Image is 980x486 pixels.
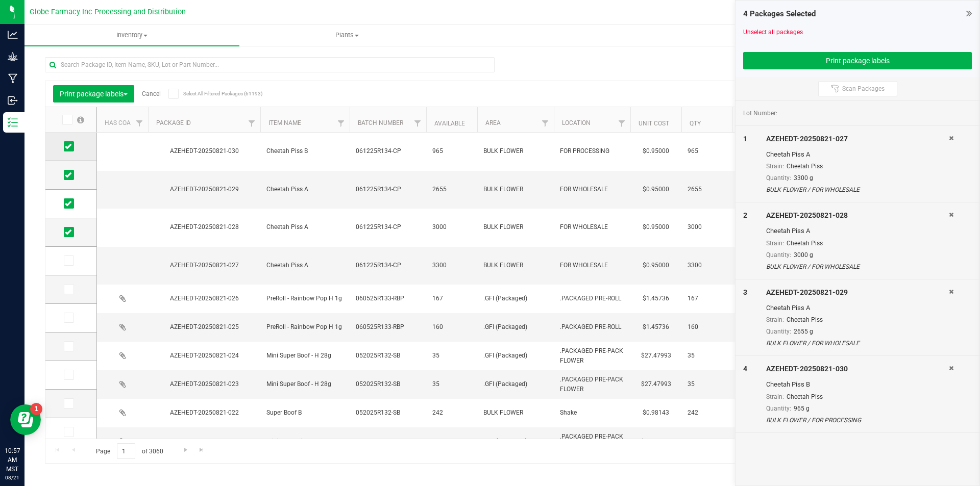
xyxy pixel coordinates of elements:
span: Strain: [766,163,784,170]
iframe: Resource center unread badge [30,403,42,415]
span: .PACKAGED PRE-PACK FLOWER [560,346,624,366]
span: 242 [688,408,726,418]
span: Print package labels [60,90,128,98]
div: BULK FLOWER / FOR PROCESSING [766,416,949,425]
span: 35 [688,379,726,389]
div: Cheetah Piss A [766,149,949,160]
span: Strain: [766,393,784,400]
span: BULK FLOWER [483,261,548,270]
span: BULK FLOWER [483,222,548,232]
span: Lot Number: [743,109,777,118]
div: AZEHEDT-20250821-025 [146,322,262,332]
div: BULK FLOWER / FOR WHOLESALE [766,185,949,194]
span: 2655 [432,185,471,194]
span: .GFI (Packaged) [483,294,548,303]
a: Item Name [268,119,301,126]
span: Quantity: [766,405,791,412]
span: 061225R134-CP [356,222,420,232]
span: Quantity: [766,328,791,335]
div: AZEHEDT-20250821-029 [146,185,262,194]
span: 061225R134-CP [356,185,420,194]
span: Mini Super Boof - H 28g [266,379,344,389]
span: 35 [432,351,471,361]
a: Unit Cost [639,120,669,127]
inline-svg: Analytics [8,30,18,40]
span: .PACKAGED PRE-PACK FLOWER [560,375,624,394]
div: BULK FLOWER / FOR WHOLESALE [766,339,949,348]
span: BULK FLOWER [483,408,548,418]
a: Inventory [24,24,239,46]
a: Qty [690,120,701,127]
span: Mini Super Boof - H 28g [266,351,344,361]
div: AZEHEDT-20250821-023 [146,379,262,389]
td: $0.98143 [630,399,681,427]
a: Package ID [156,119,191,126]
span: Select all records on this page [77,116,84,123]
span: .PACKAGED PRE-PACK FLOWER [560,432,624,451]
span: BULK FLOWER [483,146,548,156]
span: Quantity: [766,174,791,182]
a: Area [485,119,501,126]
span: Strain: [766,240,784,247]
span: .PACKAGED PRE-ROLL [560,322,624,332]
inline-svg: Inbound [8,95,18,106]
div: AZEHEDT-20250821-022 [146,408,262,418]
a: Cancel [142,90,161,97]
span: Plants [240,31,454,40]
span: Cheetah Piss [787,240,823,247]
span: Quantity: [766,251,791,259]
td: $0.95000 [630,171,681,209]
td: $1.45736 [630,313,681,342]
span: 3 [743,288,747,296]
div: AZEHEDT-20250821-027 [766,134,949,144]
span: 052025R132-SB [356,351,420,361]
span: .GFI (Packaged) [483,351,548,361]
span: Scan Packages [842,85,885,93]
span: 35 [688,351,726,361]
span: PreRoll - Rainbow Pop H 1g [266,294,344,303]
div: AZEHEDT-20250821-029 [766,287,949,298]
a: Available [434,120,465,127]
p: 08/21 [5,474,20,481]
div: AZEHEDT-20250821-030 [146,146,262,156]
span: 2655 [688,185,726,194]
td: $1.45736 [630,285,681,313]
span: Cheetah Piss [787,163,823,170]
span: 35 [432,379,471,389]
input: Search Package ID, Item Name, SKU, Lot or Part Number... [45,57,495,72]
span: 2655 g [794,328,813,335]
div: AZEHEDT-20250821-030 [766,364,949,374]
a: Go to the next page [178,443,193,457]
p: 10:57 AM MST [5,446,20,474]
span: FOR WHOLESALE [560,185,624,194]
span: Mini Gush Mints - H 28g [266,437,344,446]
span: 052025R132-SB [356,379,420,389]
button: Scan Packages [818,81,897,96]
td: $26.95481 [630,427,681,456]
th: Has COA [97,107,148,133]
a: Filter [243,115,260,132]
span: Cheetah Piss [787,393,823,400]
a: Filter [409,115,426,132]
span: .GFI (Packaged) [483,322,548,332]
div: Cheetah Piss A [766,226,949,236]
div: BULK FLOWER / FOR WHOLESALE [766,262,949,271]
button: Print package labels [743,52,972,69]
span: FOR PROCESSING [560,146,624,156]
span: 060525R133-RBP [356,322,420,332]
a: Filter [131,115,148,132]
span: Cheetah Piss [787,316,823,323]
span: Shake [560,408,624,418]
span: FOR WHOLESALE [560,261,624,270]
span: 3000 [688,222,726,232]
iframe: Resource center [10,404,41,435]
span: .PACKAGED PRE-ROLL [560,294,624,303]
span: Strain: [766,316,784,323]
div: AZEHEDT-20250821-024 [146,351,262,361]
span: 160 [432,322,471,332]
span: 73 [688,437,726,446]
inline-svg: Inventory [8,117,18,127]
div: AZEHEDT-20250821-026 [146,294,262,303]
span: 061225R134-CP [356,146,420,156]
span: 167 [432,294,471,303]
